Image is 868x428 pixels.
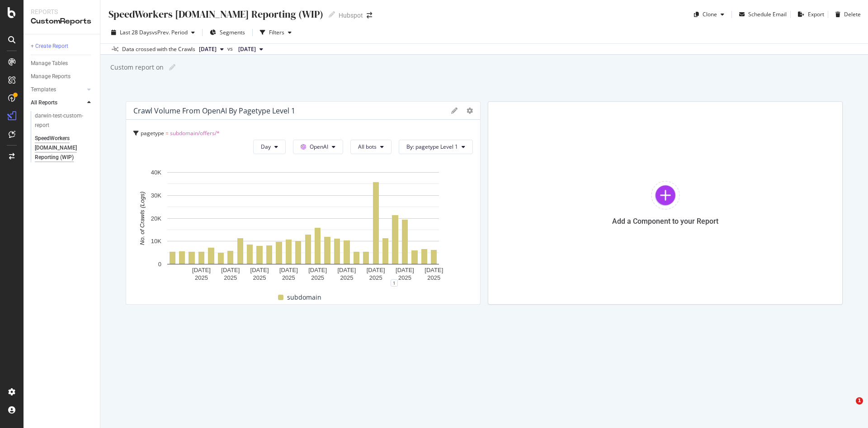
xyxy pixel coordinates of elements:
[133,106,295,115] div: Crawl Volume from OpenAI by pagetype Level 1
[192,267,211,273] text: [DATE]
[856,397,863,404] span: 1
[221,267,240,273] text: [DATE]
[35,134,90,162] div: SpeedWorkers Offers.hubspot.com Reporting (WIP)
[748,10,787,18] div: Schedule Email
[31,7,93,16] div: Reports
[282,274,295,281] text: 2025
[311,274,324,281] text: 2025
[206,25,249,40] button: Segments
[427,274,440,281] text: 2025
[169,64,175,71] i: Edit report name
[425,267,443,273] text: [DATE]
[31,98,85,108] a: All Reports
[340,274,353,281] text: 2025
[287,292,321,303] span: subdomain
[108,7,323,21] div: SpeedWorkers [DOMAIN_NAME] Reporting (WIP)
[358,143,377,151] span: All bots
[151,192,161,199] text: 30K
[220,28,245,36] span: Segments
[122,45,195,53] div: Data crossed with the Crawls
[832,7,861,22] button: Delete
[31,72,94,81] a: Manage Reports
[31,98,57,108] div: All Reports
[31,85,85,94] a: Templates
[158,261,161,268] text: 0
[195,44,227,55] button: [DATE]
[151,169,161,176] text: 40K
[612,217,718,226] div: Add a Component to your Report
[35,134,94,162] a: SpeedWorkers [DOMAIN_NAME] Reporting (WIP)
[367,12,372,19] div: arrow-right-arrow-left
[794,7,824,22] button: Export
[293,140,343,154] button: OpenAI
[31,59,94,68] a: Manage Tables
[339,11,363,20] div: Hubspot
[35,111,94,130] a: darwin-test-custom-report
[227,45,235,53] span: vs
[261,143,271,151] span: Day
[170,129,220,137] span: subdomain/offers/*
[391,279,398,287] div: 1
[31,42,68,51] div: + Create Report
[310,143,328,151] span: OpenAI
[235,44,267,55] button: [DATE]
[269,28,284,36] div: Filters
[256,25,295,40] button: Filters
[152,28,188,36] span: vs Prev. Period
[367,267,385,273] text: [DATE]
[31,42,94,51] a: + Create Report
[250,267,269,273] text: [DATE]
[195,274,208,281] text: 2025
[31,85,56,94] div: Templates
[398,274,411,281] text: 2025
[238,45,256,53] span: 2025 Jul. 29th
[31,59,68,68] div: Manage Tables
[35,111,86,130] div: darwin-test-custom-report
[126,101,481,305] div: Crawl Volume from OpenAI by pagetype Level 1pagetype = subdomain/offers/*DayOpenAIAll botsBy: pag...
[108,25,198,40] button: Last 28 DaysvsPrev. Period
[703,10,717,18] div: Clone
[337,267,356,273] text: [DATE]
[151,238,161,245] text: 10K
[396,267,414,273] text: [DATE]
[308,267,327,273] text: [DATE]
[369,274,382,281] text: 2025
[399,140,473,154] button: By: pagetype Level 1
[736,7,787,22] button: Schedule Email
[837,397,859,419] iframe: Intercom live chat
[31,72,71,81] div: Manage Reports
[329,11,335,18] i: Edit report name
[253,140,286,154] button: Day
[690,7,728,22] button: Clone
[808,10,824,18] div: Export
[224,274,237,281] text: 2025
[31,16,93,27] div: CustomReports
[844,10,861,18] div: Delete
[133,168,473,283] svg: A chart.
[165,129,169,137] span: =
[406,143,458,151] span: By: pagetype Level 1
[151,215,161,222] text: 20K
[109,63,164,72] div: Custom report on
[350,140,392,154] button: All bots
[253,274,266,281] text: 2025
[199,45,217,53] span: 2025 Aug. 26th
[279,267,298,273] text: [DATE]
[120,28,152,36] span: Last 28 Days
[139,192,146,245] text: No. of Crawls (Logs)
[141,129,164,137] span: pagetype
